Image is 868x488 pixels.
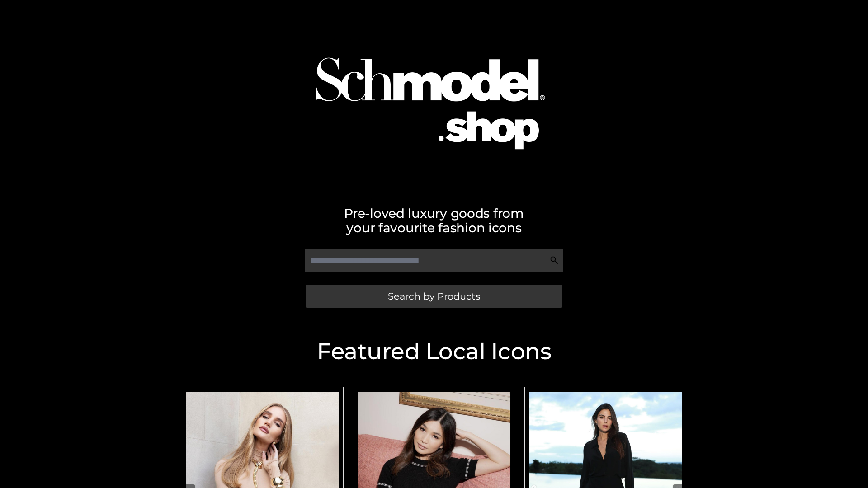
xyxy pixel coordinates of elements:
img: Search Icon [550,256,559,265]
h2: Pre-loved luxury goods from your favourite fashion icons [176,206,692,235]
span: Search by Products [388,291,480,301]
a: Search by Products [306,285,562,308]
h2: Featured Local Icons​ [176,340,692,363]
